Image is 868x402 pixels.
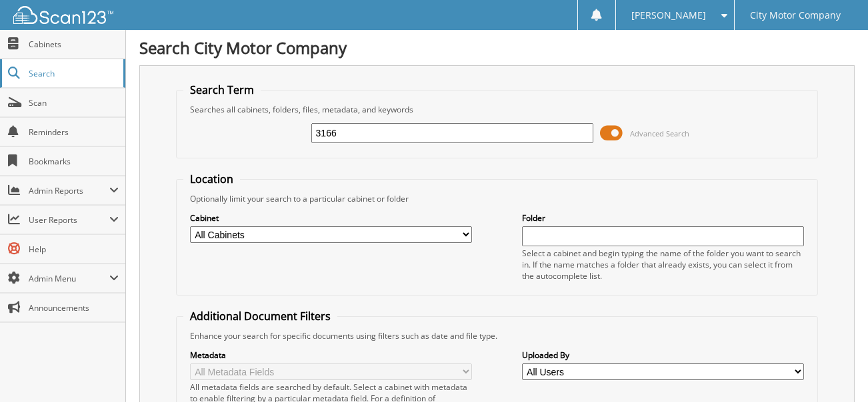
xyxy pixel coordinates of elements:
[29,273,109,284] span: Admin Menu
[29,39,119,50] span: Cabinets
[801,338,868,402] iframe: Chat Widget
[183,172,240,186] legend: Location
[183,309,337,323] legend: Additional Document Filters
[29,244,119,255] span: Help
[190,349,473,361] label: Metadata
[29,302,119,313] span: Announcements
[29,97,119,108] span: Scan
[13,6,113,24] img: scan123-logo-white.svg
[183,330,811,341] div: Enhance your search for specific documents using filters such as date and file type.
[29,68,117,79] span: Search
[630,128,689,138] span: Advanced Search
[183,83,261,97] legend: Search Term
[183,104,811,115] div: Searches all cabinets, folders, files, metadata, and keywords
[29,214,109,226] span: User Reports
[183,193,811,204] div: Optionally limit your search to a particular cabinet or folder
[631,11,706,19] span: [PERSON_NAME]
[29,156,119,167] span: Bookmarks
[190,212,473,224] label: Cabinet
[29,185,109,196] span: Admin Reports
[522,248,805,282] div: Select a cabinet and begin typing the name of the folder you want to search in. If the name match...
[29,126,119,138] span: Reminders
[522,212,805,224] label: Folder
[522,349,805,361] label: Uploaded By
[139,37,855,59] h1: Search City Motor Company
[750,11,841,19] span: City Motor Company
